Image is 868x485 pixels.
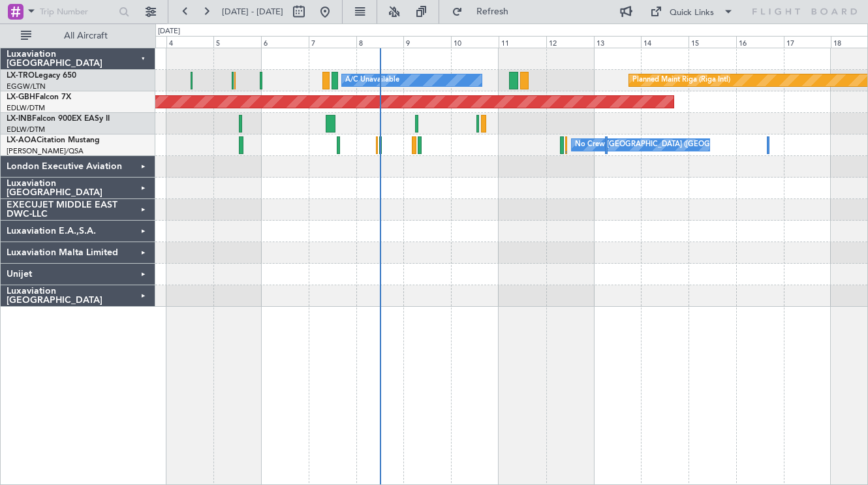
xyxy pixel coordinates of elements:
span: [DATE] - [DATE] [222,6,283,18]
div: [DATE] [158,26,180,37]
div: 11 [499,36,546,48]
button: Refresh [446,1,524,22]
a: LX-GBHFalcon 7X [7,93,71,101]
div: Quick Links [670,7,714,20]
a: EDLW/DTM [7,103,45,113]
button: Quick Links [643,1,740,22]
div: 17 [784,36,831,48]
div: A/C Unavailable [345,70,399,90]
div: 16 [736,36,784,48]
a: LX-TROLegacy 650 [7,72,76,80]
div: 5 [213,36,261,48]
div: 6 [261,36,309,48]
span: LX-TRO [7,72,35,80]
div: 12 [546,36,594,48]
button: All Aircraft [14,25,142,46]
div: 14 [641,36,689,48]
span: LX-GBH [7,93,35,101]
div: 7 [309,36,356,48]
span: LX-INB [7,115,32,123]
span: LX-AOA [7,136,37,144]
div: 9 [403,36,451,48]
div: 15 [689,36,736,48]
a: LX-AOACitation Mustang [7,136,100,144]
input: Trip Number [40,2,115,22]
a: EDLW/DTM [7,125,45,134]
div: 13 [594,36,642,48]
div: 10 [451,36,499,48]
div: No Crew [GEOGRAPHIC_DATA] ([GEOGRAPHIC_DATA]) [575,135,763,155]
div: 4 [166,36,214,48]
span: All Aircraft [34,31,138,40]
span: Refresh [465,7,520,16]
a: LX-INBFalcon 900EX EASy II [7,115,110,123]
a: EGGW/LTN [7,82,46,91]
div: 8 [356,36,404,48]
div: Planned Maint Riga (Riga Intl) [632,70,730,90]
a: [PERSON_NAME]/QSA [7,146,84,156]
